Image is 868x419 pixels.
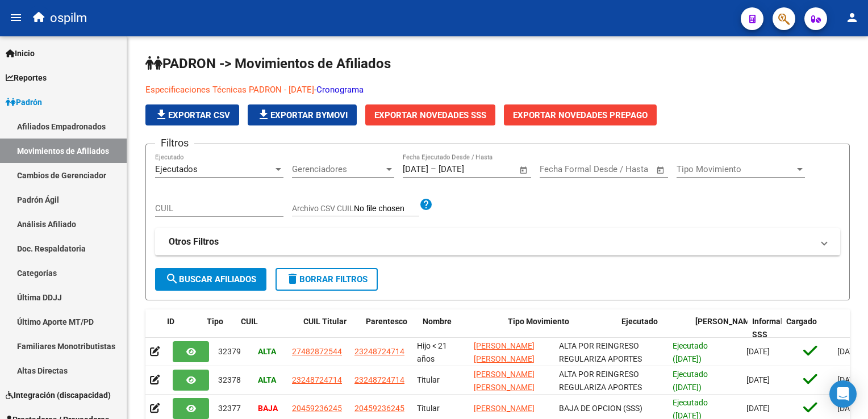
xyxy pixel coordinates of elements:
datatable-header-cell: CUIL [236,309,299,347]
h3: Filtros [155,135,194,151]
input: Archivo CSV CUIL [354,204,419,214]
span: [DATE] [746,404,770,413]
datatable-header-cell: Informable SSS [748,309,782,347]
span: BAJA DE OPCION (SSS) [559,404,642,413]
span: Ejecutado [621,317,658,326]
span: Hijo < 21 años [417,341,447,363]
button: Exportar Novedades SSS [365,104,495,125]
span: Tipo Movimiento [508,317,569,326]
datatable-header-cell: CUIL Titular [299,309,361,347]
mat-expansion-panel-header: Otros Filtros [155,228,840,255]
span: Archivo CSV CUIL [292,204,354,213]
span: Padrón [6,96,42,108]
span: [DATE] [746,347,770,356]
span: 27482872544 [292,347,342,356]
span: Ejecutado ([DATE]) [673,341,708,363]
span: [PERSON_NAME] [474,404,535,413]
span: [PERSON_NAME] [PERSON_NAME] [474,341,535,363]
span: 23248724714 [292,375,342,384]
span: 23248724714 [354,347,404,356]
datatable-header-cell: Tipo [202,309,236,347]
span: Buscar Afiliados [165,274,256,284]
button: Exportar CSV [145,104,239,125]
span: Ejecutados [155,164,198,174]
datatable-header-cell: Tipo Movimiento [503,309,617,347]
span: CUIL [241,317,258,326]
span: Parentesco [366,317,407,326]
button: Buscar Afiliados [155,268,266,291]
span: ALTA POR REINGRESO REGULARIZA APORTES (AFIP) [559,341,642,376]
button: Borrar Filtros [276,268,378,291]
input: Fecha fin [439,164,494,174]
mat-icon: person [845,11,859,24]
span: 32378 [218,375,241,384]
strong: ALTA [258,347,276,356]
span: Informable SSS [752,317,792,339]
span: [PERSON_NAME] [695,317,757,326]
span: Titular [417,375,440,384]
span: Integración (discapacidad) [6,389,111,401]
span: Gerenciadores [292,164,384,174]
span: – [431,164,436,174]
a: Especificaciones Técnicas PADRON - [DATE] [145,85,314,95]
span: 20459236245 [292,404,342,413]
span: 32377 [218,404,241,413]
span: [PERSON_NAME] [PERSON_NAME] [474,370,535,392]
span: Borrar Filtros [286,274,368,284]
mat-icon: menu [9,11,23,24]
input: Fecha inicio [540,164,586,174]
button: Open calendar [518,164,531,177]
span: ospilm [50,6,87,31]
span: Tipo Movimiento [677,164,795,174]
span: Cargado [786,317,817,326]
mat-icon: help [419,198,433,211]
span: ID [167,317,174,326]
span: Titular [417,404,440,413]
span: Tipo [207,317,223,326]
strong: ALTA [258,375,276,384]
span: Inicio [6,47,35,60]
mat-icon: delete [286,272,299,286]
span: Exportar Novedades SSS [374,110,486,120]
div: Open Intercom Messenger [829,380,857,408]
button: Exportar Bymovi [248,104,357,125]
span: Exportar Novedades Prepago [513,110,648,120]
span: CUIL Titular [303,317,347,326]
strong: Otros Filtros [169,236,219,248]
span: 32379 [218,347,241,356]
strong: BAJA [258,404,278,413]
span: Reportes [6,72,47,84]
datatable-header-cell: ID [162,309,202,347]
datatable-header-cell: Cargado [782,309,867,347]
span: Exportar Bymovi [257,110,348,120]
button: Open calendar [654,164,667,177]
span: Exportar CSV [155,110,230,120]
input: Fecha fin [596,164,651,174]
span: [DATE] [746,375,770,384]
mat-icon: file_download [257,108,270,121]
span: 23248724714 [354,375,404,384]
mat-icon: search [165,272,179,286]
a: Cronograma [316,85,364,95]
button: Exportar Novedades Prepago [504,104,657,125]
input: Fecha inicio [403,164,428,174]
span: Nombre [423,317,452,326]
mat-icon: file_download [155,108,168,121]
datatable-header-cell: Fecha Formal [691,309,748,347]
span: Ejecutado ([DATE]) [673,370,708,392]
span: ALTA POR REINGRESO REGULARIZA APORTES (AFIP) [559,370,642,405]
datatable-header-cell: Ejecutado [617,309,691,347]
datatable-header-cell: Parentesco [361,309,418,347]
span: PADRON -> Movimientos de Afiliados [145,56,391,72]
span: 20459236245 [354,404,404,413]
datatable-header-cell: Nombre [418,309,503,347]
p: - [145,83,850,96]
